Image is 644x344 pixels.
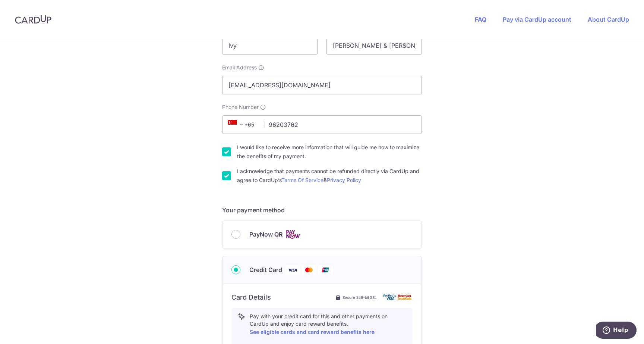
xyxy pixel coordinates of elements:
span: PayNow QR [249,230,282,239]
a: See eligible cards and card reward benefits here [250,329,375,335]
input: Email address [222,76,422,94]
h6: Card Details [231,293,271,302]
img: Mastercard [302,265,316,275]
img: Cards logo [285,230,300,239]
iframe: Opens a widget where you can find more information [596,322,637,340]
a: Privacy Policy [327,177,361,183]
span: +65 [226,120,259,129]
a: Pay via CardUp account [503,16,571,23]
img: Visa [285,265,300,275]
img: Union Pay [318,265,333,275]
label: I acknowledge that payments cannot be refunded directly via CardUp and agree to CardUp’s & [237,167,422,185]
span: Phone Number [222,103,259,111]
a: Terms Of Service [281,177,323,183]
p: Pay with your credit card for this and other payments on CardUp and enjoy card reward benefits. [250,313,406,337]
input: First name [222,36,318,55]
label: I would like to receive more information that will guide me how to maximize the benefits of my pa... [237,143,422,161]
div: Credit Card Visa Mastercard Union Pay [231,265,413,275]
h5: Your payment method [222,206,422,215]
span: Credit Card [249,265,282,274]
span: Secure 256-bit SSL [342,294,377,300]
a: FAQ [475,16,486,23]
a: About CardUp [588,16,629,23]
span: +65 [228,120,246,129]
img: CardUp [15,15,51,24]
img: card secure [383,294,413,300]
input: Last name [326,36,422,55]
div: PayNow QR Cards logo [231,230,413,239]
span: Email Address [222,64,257,71]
